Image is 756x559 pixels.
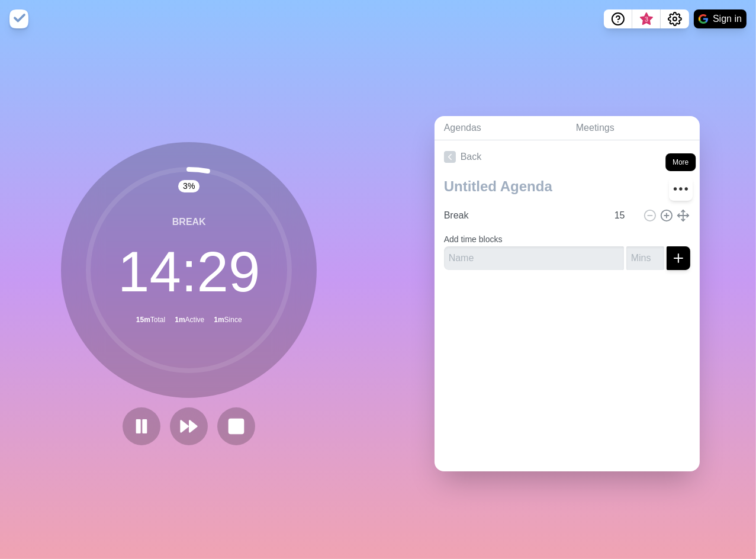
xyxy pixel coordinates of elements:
img: timeblocks logo [9,9,28,28]
input: Mins [610,204,638,227]
button: More [669,177,693,201]
a: Back [435,140,700,174]
span: 3 [642,15,651,24]
input: Name [439,204,607,227]
button: Sign in [694,9,747,28]
input: Mins [626,246,664,270]
input: Name [444,246,624,270]
button: What’s new [632,9,661,28]
img: google logo [699,14,708,24]
label: Add time blocks [444,234,503,244]
button: Settings [661,9,689,28]
a: Agendas [435,116,567,140]
a: Meetings [567,116,700,140]
button: Help [604,9,632,28]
